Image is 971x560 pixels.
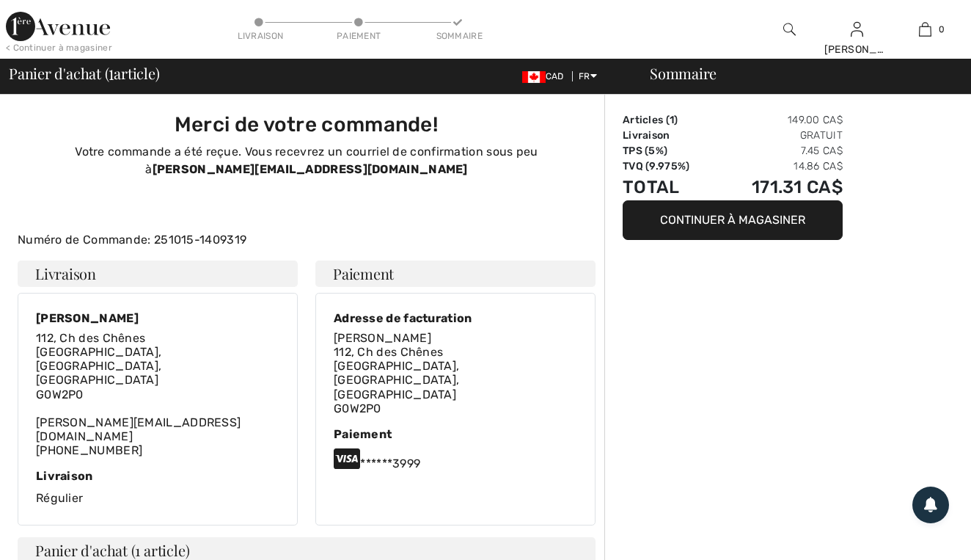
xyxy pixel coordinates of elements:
[892,21,959,38] a: 0
[824,42,891,57] div: [PERSON_NAME]
[716,128,843,143] td: Gratuit
[716,112,843,128] td: 149.00 CA$
[623,159,716,174] td: TVQ (9.975%)
[9,66,160,81] span: Panier d'achat ( article)
[334,311,577,325] div: Adresse de facturation
[36,331,279,458] div: [PERSON_NAME][EMAIL_ADDRESS][DOMAIN_NAME] [PHONE_NUMBER]
[623,200,843,240] button: Continuer à magasiner
[522,71,546,83] img: Canadian Dollar
[716,174,843,200] td: 171.31 CA$
[436,29,480,43] div: Sommaire
[783,21,796,38] img: recherche
[6,12,110,41] img: 1ère Avenue
[670,114,674,126] span: 1
[36,469,279,483] div: Livraison
[632,66,962,81] div: Sommaire
[623,174,716,200] td: Total
[36,331,161,401] span: 112, Ch des Chênes [GEOGRAPHIC_DATA], [GEOGRAPHIC_DATA], [GEOGRAPHIC_DATA] G0W2P0
[939,23,945,36] span: 0
[337,29,381,43] div: Paiement
[334,331,431,345] span: [PERSON_NAME]
[153,162,468,176] strong: [PERSON_NAME][EMAIL_ADDRESS][DOMAIN_NAME]
[579,71,597,81] span: FR
[716,143,843,159] td: 7.45 CA$
[623,112,716,128] td: Articles ( )
[623,128,716,143] td: Livraison
[9,231,604,249] div: Numéro de Commande: 251015-1409319
[334,427,577,441] div: Paiement
[6,41,112,54] div: < Continuer à magasiner
[36,311,279,325] div: [PERSON_NAME]
[716,159,843,174] td: 14.86 CA$
[26,143,587,178] p: Votre commande a été reçue. Vous recevrez un courriel de confirmation sous peu à
[623,143,716,159] td: TPS (5%)
[851,22,863,36] a: Se connecter
[109,62,114,81] span: 1
[26,112,587,137] h3: Merci de votre commande!
[18,261,298,287] h4: Livraison
[315,261,596,287] h4: Paiement
[851,21,863,38] img: Mes infos
[334,345,459,415] span: 112, Ch des Chênes [GEOGRAPHIC_DATA], [GEOGRAPHIC_DATA], [GEOGRAPHIC_DATA] G0W2P0
[919,21,931,38] img: Mon panier
[522,71,570,81] span: CAD
[238,29,282,43] div: Livraison
[36,469,279,506] div: Régulier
